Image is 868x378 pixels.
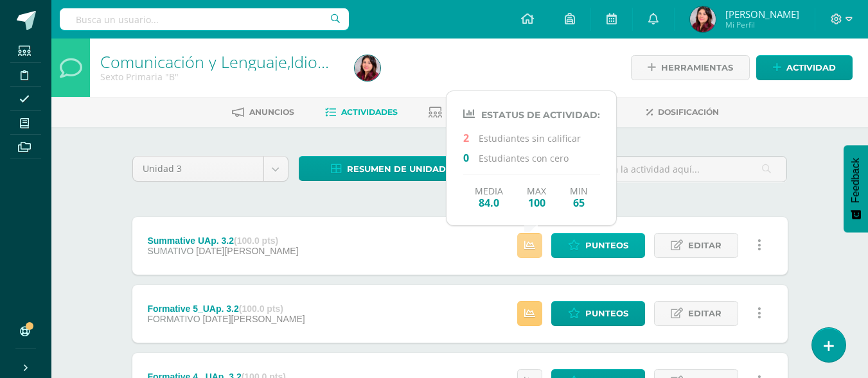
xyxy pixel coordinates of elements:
[100,71,339,83] div: Sexto Primaria 'B'
[646,102,719,123] a: Dosificación
[463,151,600,164] p: Estudiantes con cero
[202,314,305,324] span: [DATE][PERSON_NAME]
[232,102,294,123] a: Anuncios
[249,107,294,117] span: Anuncios
[234,236,278,246] strong: (100.0 pts)
[688,302,722,325] span: Editar
[576,157,786,182] input: Busca la actividad aquí...
[844,145,868,232] button: Feedback - Mostrar encuesta
[786,56,836,80] span: Actividad
[429,102,506,123] a: Estudiantes
[658,107,719,117] span: Dosificación
[100,53,339,71] h1: Comunicación y Lenguaje,Idioma Extranjero,Inglés
[585,234,628,257] span: Punteos
[725,19,799,30] span: Mi Perfil
[463,151,479,164] span: 0
[147,304,305,314] div: Formative 5_UAp. 3.2
[347,157,446,181] span: Resumen de unidad
[475,185,503,209] div: Media
[147,236,298,246] div: Summative UAp. 3.2
[551,301,645,326] a: Punteos
[725,8,799,21] span: [PERSON_NAME]
[341,107,398,117] span: Actividades
[551,233,645,258] a: Punteos
[527,185,546,209] div: Max
[325,102,398,123] a: Actividades
[147,314,200,324] span: FORMATIVO
[463,108,600,121] h4: Estatus de Actividad:
[661,56,733,80] span: Herramientas
[850,158,862,203] span: Feedback
[631,55,750,80] a: Herramientas
[756,55,853,80] a: Actividad
[60,8,349,30] input: Busca un usuario...
[585,302,628,325] span: Punteos
[527,196,546,209] span: 100
[570,196,588,209] span: 65
[475,196,503,209] span: 84.0
[147,246,193,256] span: SUMATIVO
[239,304,283,314] strong: (100.0 pts)
[196,246,298,256] span: [DATE][PERSON_NAME]
[143,157,254,181] span: Unidad 3
[463,131,479,144] span: 2
[690,6,716,32] img: 3e130899817b44952652fa4b67b78402.png
[133,157,288,181] a: Unidad 3
[299,156,478,181] a: Resumen de unidad
[463,131,600,144] p: Estudiantes sin calificar
[688,234,722,257] span: Editar
[355,55,380,81] img: 3e130899817b44952652fa4b67b78402.png
[100,51,466,73] a: Comunicación y Lenguaje,Idioma Extranjero,Inglés
[570,185,588,209] div: Min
